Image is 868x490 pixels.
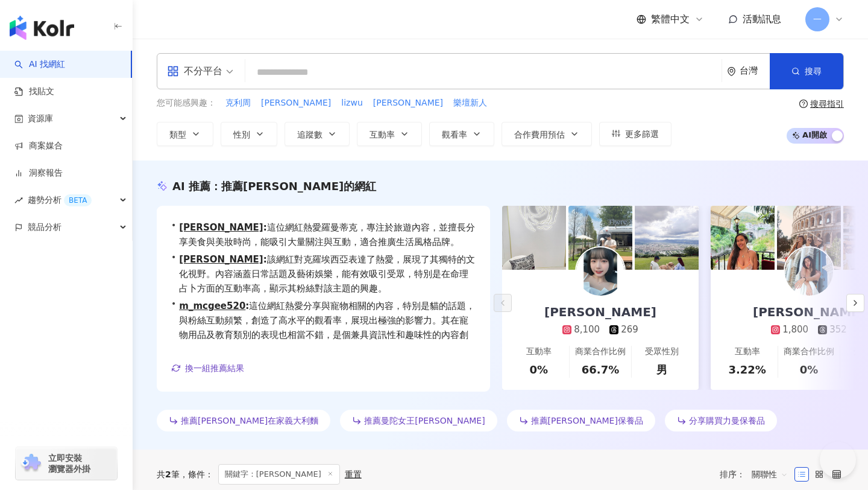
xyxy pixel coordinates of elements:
img: post-image [711,206,775,270]
a: chrome extension立即安裝 瀏覽器外掛 [16,447,117,480]
button: [PERSON_NAME] [373,97,444,110]
button: 更多篩選 [599,122,671,146]
span: lizwu [341,97,362,109]
span: : [263,222,267,233]
span: 2 [165,469,171,479]
div: BETA [64,194,92,206]
div: AI 推薦 ： [172,179,376,194]
span: 關鍵字：[PERSON_NAME] [218,464,340,485]
button: 合作費用預估 [502,122,592,146]
iframe: Help Scout Beacon - Open [820,442,856,478]
span: 推薦曼陀女王[PERSON_NAME] [364,416,485,425]
span: 性別 [233,130,250,139]
span: 樂壇新人 [453,97,487,109]
span: [PERSON_NAME] [261,97,331,109]
span: 換一組推薦結果 [185,363,244,373]
button: 克利周 [225,97,251,110]
div: 0% [529,362,548,377]
span: 繁體中文 [651,13,690,26]
span: 分享購買力曼保養品 [689,416,765,425]
span: : [263,254,267,265]
span: [PERSON_NAME] [373,97,443,109]
button: 類型 [157,122,213,146]
span: 類型 [169,130,186,139]
a: 商案媒合 [14,140,63,152]
a: 找貼文 [14,86,54,98]
div: 共 筆 [157,469,180,479]
img: post-image [502,206,566,270]
div: 3.22% [728,362,766,377]
img: KOL Avatar [576,247,624,296]
button: 樂壇新人 [453,97,488,110]
span: 活動訊息 [743,13,781,25]
span: 這位網紅熱愛分享與寵物相關的內容，特別是貓的話題，與粉絲互動頻繁，創造了高水平的觀看率，展現出極強的影響力。其在寵物用品及教育類別的表現也相當不錯，是個兼具資訊性和趣味性的內容創作者。 [179,299,476,357]
div: 台灣 [740,66,770,76]
div: 8,100 [574,323,600,336]
div: 互動率 [526,346,552,358]
span: 這位網紅熱愛羅曼蒂克，專注於旅遊內容，並擅長分享美食與美妝時尚，能吸引大量關注與互動，適合推廣生活風格品牌。 [179,220,476,249]
button: 追蹤數 [285,122,350,146]
div: 269 [621,323,638,336]
div: 商業合作比例 [575,346,626,358]
img: logo [10,16,74,40]
span: 一 [813,13,822,26]
button: 搜尋 [770,53,843,89]
span: 搜尋 [805,66,822,76]
div: 受眾性別 [645,346,679,358]
div: [PERSON_NAME] [532,304,668,320]
div: • [171,252,476,296]
a: [PERSON_NAME] [179,222,263,233]
a: [PERSON_NAME]8,100269互動率0%商業合作比例66.7%受眾性別男 [502,270,699,390]
button: 互動率 [357,122,422,146]
span: 合作費用預估 [514,130,565,139]
div: 1,800 [782,323,808,336]
button: 觀看率 [429,122,494,146]
button: 性別 [221,122,277,146]
button: lizwu [341,97,363,110]
img: post-image [635,206,699,270]
span: 互動率 [370,130,395,139]
a: m_mcgee520 [179,301,245,311]
span: 該網紅對克羅埃西亞表達了熱愛，展現了其獨特的文化視野。內容涵蓋日常話題及藝術娛樂，能有效吸引受眾，特別是在命理占卜方面的互動率高，顯示其粉絲對該主題的興趣。 [179,252,476,296]
span: : [245,301,249,311]
img: chrome extension [19,454,43,473]
span: 觀看率 [442,130,467,139]
span: 推薦[PERSON_NAME]在家義大利麵 [181,416,318,425]
span: 克利周 [225,97,251,109]
span: rise [14,196,23,205]
span: environment [727,67,736,76]
span: 推薦[PERSON_NAME]的網紅 [221,180,376,192]
a: 洞察報告 [14,167,63,179]
div: 66.7% [582,362,619,377]
div: 商業合作比例 [784,346,834,358]
span: 推薦[PERSON_NAME]保養品 [531,416,643,425]
span: 追蹤數 [297,130,322,139]
div: 搜尋指引 [810,99,844,109]
span: 關聯性 [752,465,788,484]
div: • [171,220,476,249]
button: [PERSON_NAME] [260,97,332,110]
div: 不分平台 [167,62,222,81]
span: 立即安裝 瀏覽器外掛 [48,453,90,474]
div: 男 [656,362,667,377]
div: 0% [800,362,819,377]
span: 競品分析 [28,214,61,241]
span: appstore [167,65,179,77]
img: post-image [777,206,841,270]
div: 重置 [345,469,362,479]
span: 條件 ： [180,469,213,479]
div: 排序： [720,465,794,484]
span: 更多篩選 [625,129,659,139]
a: searchAI 找網紅 [14,59,65,71]
span: question-circle [799,100,808,108]
a: [PERSON_NAME] [179,254,263,265]
div: • [171,299,476,357]
img: post-image [568,206,632,270]
div: 352 [829,323,847,336]
img: KOL Avatar [785,247,833,296]
div: 互動率 [735,346,760,358]
span: 趨勢分析 [28,186,92,214]
button: 換一組推薦結果 [171,359,245,377]
span: 您可能感興趣： [157,97,216,109]
span: 資源庫 [28,105,53,132]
